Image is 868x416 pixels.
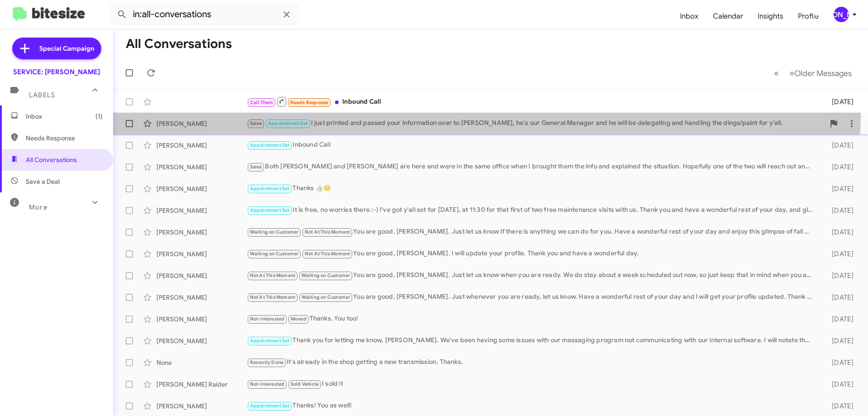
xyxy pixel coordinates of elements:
span: Waiting on Customer [250,229,299,235]
div: You are good, [PERSON_NAME]. Just whenever you are ready, let us know. Have a wonderful rest of y... [247,292,817,302]
span: More [29,203,47,211]
div: [PERSON_NAME] [156,402,247,411]
span: Waiting on Customer [250,251,299,257]
div: [DATE] [817,336,861,345]
span: Labels [29,91,55,99]
span: Special Campaign [39,44,94,53]
button: [PERSON_NAME] [826,7,858,22]
a: Insights [750,3,791,29]
div: Inbound Call [247,140,817,150]
span: Appointment Set [250,207,290,213]
div: [DATE] [817,163,861,172]
div: [PERSON_NAME] [156,271,247,280]
span: Needs Response [26,134,103,143]
div: I sold it [247,379,817,389]
div: [PERSON_NAME] [156,119,247,128]
div: [DATE] [817,380,861,389]
div: [PERSON_NAME] [156,206,247,215]
div: [PERSON_NAME] [156,249,247,258]
div: [PERSON_NAME] [156,184,247,193]
nav: Page navigation example [769,64,857,82]
span: Inbox [26,112,103,121]
div: [DATE] [817,358,861,367]
span: Older Messages [794,68,852,78]
div: You are good, [PERSON_NAME]. Just let us know when you are ready. We do stay about a week schedul... [247,270,817,281]
button: Next [784,64,857,82]
span: Moved [291,316,307,322]
div: [DATE] [817,141,861,150]
span: Not-Interested [250,316,285,322]
span: Waiting on Customer [302,294,350,300]
span: Sold Vehicle [291,381,319,387]
span: Not At This Moment [250,273,296,278]
div: Thanks. You too! [247,314,817,324]
div: [PERSON_NAME] [834,7,849,22]
span: Not At This Moment [305,229,350,235]
div: [DATE] [817,402,861,411]
div: It's already in the shop getting a new transmission. Thanks. [247,357,817,368]
div: [DATE] [817,293,861,302]
span: Sales [250,120,262,126]
span: Waiting on Customer [302,273,350,278]
span: Needs Response [290,100,329,105]
span: » [789,67,794,79]
span: Appointment Set [250,186,290,191]
span: Sales [250,164,262,170]
div: Both [PERSON_NAME] and [PERSON_NAME] are here and were in the same office when I brought them the... [247,162,817,172]
span: Appointment Set [250,338,290,344]
span: « [774,67,779,79]
div: [PERSON_NAME] [156,315,247,324]
input: Search [109,4,299,25]
div: Thank you for letting me know, [PERSON_NAME]. We've been having some issues with our messaging pr... [247,335,817,346]
div: [PERSON_NAME] [156,336,247,345]
span: Save a Deal [26,177,60,186]
span: Appointment Set [268,120,308,126]
div: It is free, no worries there :-) I've got y'all set for [DATE], at 11:30 for that first of two fr... [247,205,817,215]
div: I just printed and passed your information over to [PERSON_NAME], he's our General Manager and he... [247,118,825,129]
span: Not At This Moment [250,294,296,300]
div: [PERSON_NAME] [156,228,247,237]
div: [PERSON_NAME] [156,163,247,172]
span: (1) [95,112,103,121]
a: Inbox [673,3,706,29]
span: Not-Interested [250,381,285,387]
a: Profile [791,3,826,29]
div: Thanks! You as well! [247,401,817,411]
div: [DATE] [817,206,861,215]
div: [PERSON_NAME] Raider [156,380,247,389]
div: [DATE] [817,249,861,258]
div: None [156,358,247,367]
div: Thanks 👍🏼😊 [247,183,817,194]
span: Not At This Moment [305,251,350,257]
span: Appointment Set [250,142,290,148]
div: [PERSON_NAME] [156,141,247,150]
span: All Conversations [26,155,77,164]
h1: All Conversations [126,37,232,51]
div: You are good, [PERSON_NAME]. I will update your profile. Thank you and have a wonderful day. [247,249,817,259]
div: [DATE] [817,315,861,324]
div: [DATE] [817,228,861,237]
span: Appointment Set [250,403,290,409]
div: SERVICE: [PERSON_NAME] [13,67,100,77]
div: You are good, [PERSON_NAME]. Just let us know if there is anything we can do for you. Have a wond... [247,227,817,237]
button: Previous [769,64,784,82]
a: Calendar [706,3,750,29]
span: Recently Done [250,359,284,365]
div: [PERSON_NAME] [156,293,247,302]
div: [DATE] [817,97,861,106]
span: Call Them [250,100,274,105]
div: [DATE] [817,184,861,193]
div: [DATE] [817,271,861,280]
a: Special Campaign [12,38,101,59]
div: Inbound Call [247,96,817,107]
